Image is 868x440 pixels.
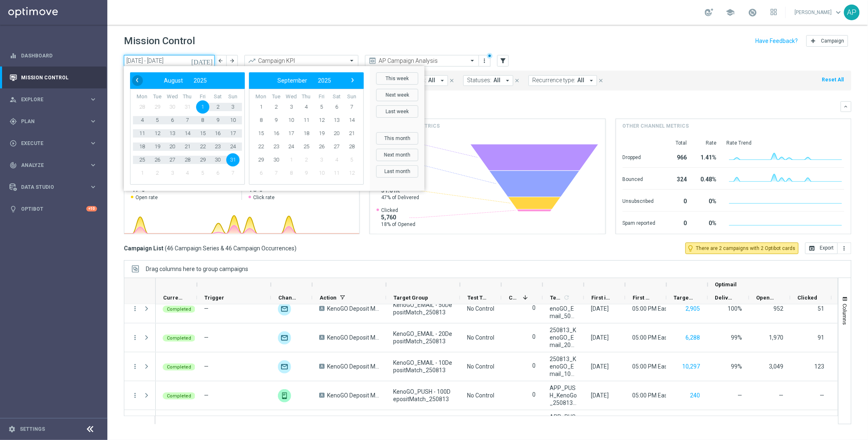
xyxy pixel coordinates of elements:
span: 29 [196,153,209,166]
button: close [597,76,605,85]
button: more_vert [838,243,851,254]
a: Dashboard [21,45,97,67]
div: 0.48% [697,172,717,185]
span: 9 [211,114,224,127]
i: more_vert [841,245,848,252]
ng-select: AP Campaign Analysis [365,55,479,67]
span: 22 [196,140,209,153]
button: person_search Explore keyboard_arrow_right [9,96,97,103]
i: arrow_forward [229,58,235,64]
span: Targeted Customers [674,295,694,301]
button: open_in_browser Export [805,243,838,254]
button: Last month [376,165,418,178]
i: gps_fixed [9,118,17,125]
span: › [347,75,358,86]
button: 10,297 [681,362,701,372]
span: ( [165,245,167,252]
span: 3 [285,100,298,114]
button: filter_alt [497,55,509,67]
span: Current Status [163,295,183,301]
span: 19 [151,140,164,153]
div: 0% [697,194,717,207]
span: 6 [211,166,224,180]
span: 46 Campaign Series & 46 Campaign Occurrences [167,245,294,252]
span: 4 [181,166,194,180]
span: 4 [300,100,313,114]
span: 13 [166,127,179,140]
bs-daterangepicker-container: calendar [124,66,425,191]
div: 324 [666,172,687,185]
span: 24 [226,140,240,153]
div: lightbulb Optibot +10 [9,206,97,212]
input: Select date range [124,55,215,67]
i: play_circle_outline [9,140,17,147]
a: Mission Control [21,67,97,88]
span: 23 [211,140,224,153]
span: Delivery Rate = Delivered / Sent [728,305,742,312]
span: A [319,335,325,340]
button: [DATE] [190,55,215,67]
button: track_changes Analyze keyboard_arrow_right [9,162,97,169]
span: 30 [270,153,283,166]
span: All [493,77,500,84]
button: close [513,76,521,85]
span: Drag columns here to group campaigns [146,266,248,272]
i: more_vert [131,392,139,399]
span: A [319,306,325,311]
span: KenoGO_EMAIL - 50DepositMatch_250813 [393,301,453,316]
span: Trigger [204,295,224,301]
span: 8 [196,114,209,127]
span: Click rate [253,194,275,201]
th: weekday [225,93,240,100]
span: Analyze [21,163,89,168]
div: Dropped [623,150,656,163]
i: more_vert [131,363,139,370]
span: 1 [135,166,149,180]
span: 29 [254,153,268,166]
span: Statuses: [467,77,491,84]
label: 0 [532,333,536,340]
span: 26 [315,140,328,153]
th: weekday [210,93,225,100]
span: 18 [300,127,313,140]
button: 2,905 [685,304,701,314]
span: 2025 [194,77,207,84]
th: weekday [180,93,195,100]
span: 23 [270,140,283,153]
span: 1 [254,100,268,114]
h4: Other channel metrics [623,122,689,130]
div: Rate Trend [727,140,844,146]
span: 20 [330,127,343,140]
div: 13 Aug 2025, Wednesday [591,305,609,312]
span: First Send Time [633,295,652,301]
button: gps_fixed Plan keyboard_arrow_right [9,118,97,125]
span: 9 [270,114,283,127]
img: OptiMobile Push [278,389,291,402]
span: 7 [226,166,240,180]
i: keyboard_arrow_right [89,183,97,191]
button: Next week [376,89,418,101]
span: 952 [773,305,783,312]
i: person_search [9,96,17,103]
span: 8 [285,166,298,180]
div: Dashboard [9,45,97,67]
span: Delivery Rate [715,295,735,301]
span: 21 [345,127,358,140]
span: ‹ [132,75,142,86]
th: weekday [299,93,314,100]
span: 5 [315,100,328,114]
div: Execute [9,140,89,147]
div: Analyze [9,162,89,169]
i: close [449,78,455,83]
span: All [577,77,584,84]
span: 28 [135,100,149,114]
span: Open rate [135,194,158,201]
span: August [164,77,183,84]
span: school [726,8,735,17]
span: 11 [135,127,149,140]
th: weekday [284,93,299,100]
span: 24 [285,140,298,153]
div: play_circle_outline Execute keyboard_arrow_right [9,140,97,147]
h3: Campaign List [124,245,296,252]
